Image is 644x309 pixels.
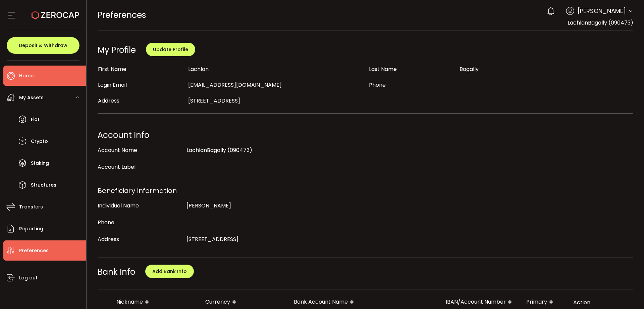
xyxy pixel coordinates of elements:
span: My Assets [19,93,44,103]
span: Bank Info [98,266,135,277]
span: Fiat [31,115,40,124]
span: Staking [31,158,49,168]
div: Bank Account Name [288,297,440,308]
span: [STREET_ADDRESS] [188,97,240,105]
div: Address [98,233,183,246]
span: Structures [31,180,56,190]
span: Address [98,97,119,105]
span: [STREET_ADDRESS] [186,235,238,243]
span: Bagally [460,65,479,73]
div: Account Label [98,160,183,174]
span: First Name [98,65,126,73]
span: Deposit & Withdraw [19,43,67,48]
span: Crypto [31,137,48,146]
div: Phone [98,216,183,229]
div: IBAN/Account Number [440,297,521,308]
span: Home [19,71,34,81]
span: LachlanBagally (090473) [186,146,252,154]
span: Transfers [19,202,43,212]
button: Update Profile [146,43,195,56]
span: Update Profile [153,46,188,53]
span: Log out [19,273,38,283]
div: Account Info [98,128,634,142]
iframe: Chat Widget [566,236,644,309]
span: Phone [369,81,386,89]
span: Preferences [19,246,49,256]
div: My Profile [98,44,136,55]
span: Add Bank Info [152,268,187,275]
div: Account Name [98,144,183,157]
span: [PERSON_NAME] [186,202,231,209]
span: Last Name [369,65,397,73]
button: Add Bank Info [145,265,194,278]
span: Lachlan [188,65,209,73]
span: LachlanBagally (090473) [568,19,633,27]
span: Reporting [19,224,43,234]
button: Deposit & Withdraw [7,37,79,54]
span: Preferences [98,9,146,21]
div: Nickname [111,297,200,308]
span: [PERSON_NAME] [578,6,626,15]
span: Login Email [98,81,127,89]
div: Beneficiary Information [98,184,634,197]
div: Currency [200,297,288,308]
div: Individual Name [98,199,183,213]
span: [EMAIL_ADDRESS][DOMAIN_NAME] [188,81,282,89]
div: Primary [521,297,568,308]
